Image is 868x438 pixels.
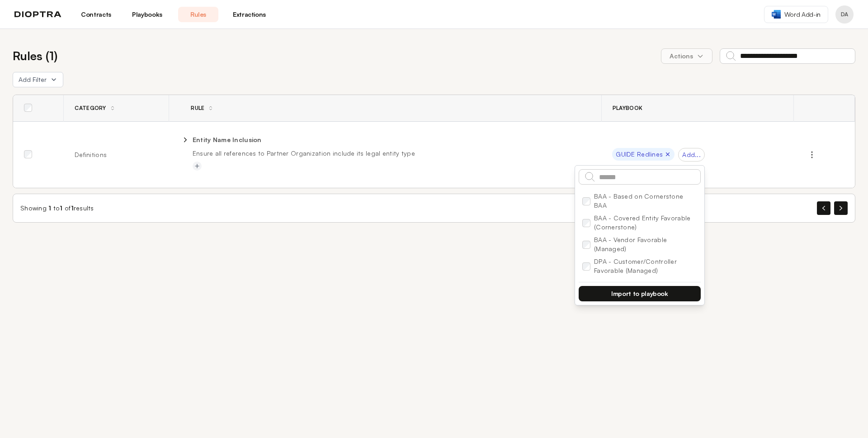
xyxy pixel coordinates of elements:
img: word [772,10,781,19]
div: GUIDE Redlines [612,148,675,161]
span: Word Add-in [784,10,821,19]
span: Playbook [613,105,642,112]
li: BAA - Covered Entity Favorable (Cornerstone) [580,212,699,233]
button: Import to playbook [579,286,701,301]
div: Showing to of results [20,204,94,213]
span: 1 [60,204,62,212]
button: Add tag [193,162,202,171]
span: 1 [71,204,74,212]
span: 1 [48,204,51,212]
span: Add Filter [19,75,47,84]
span: Actions [662,48,711,64]
li: DPA - Vendor/Processor Favorable (Managed) [580,277,699,299]
span: Category [75,105,106,112]
button: Add Filter [13,72,63,87]
p: Entity Name Inclusion [193,135,262,144]
a: Playbooks [127,7,167,22]
li: DPA - Customer/Controller Favorable (Managed) [580,255,699,277]
button: Next [834,201,848,215]
div: Rule [180,105,204,112]
li: BAA - Based on Cornerstone BAA [580,190,699,212]
a: Rules [178,7,218,22]
img: logo [14,11,61,18]
p: Ensure all references to Partner Organization include its legal entity type [193,149,591,158]
li: BAA - Vendor Favorable (Managed) [580,233,699,255]
button: Previous [817,201,830,215]
h2: Rules ( 1 ) [13,47,57,65]
a: Extractions [229,7,269,22]
button: Actions [661,48,712,64]
a: Contracts [76,7,116,22]
div: Add... [678,148,705,162]
button: Profile menu [835,5,854,24]
a: Word Add-in [764,6,828,23]
td: Definitions [64,122,169,188]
